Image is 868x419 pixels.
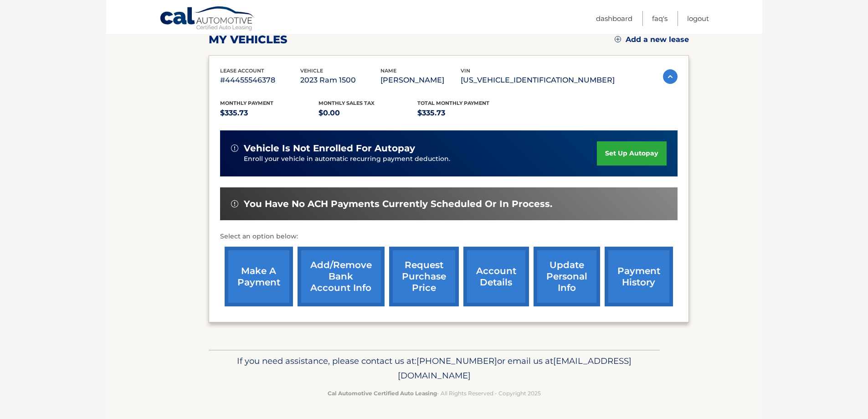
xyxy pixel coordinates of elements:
span: vehicle is not enrolled for autopay [244,143,415,154]
span: lease account [220,67,264,74]
p: [US_VEHICLE_IDENTIFICATION_NUMBER] [461,74,615,87]
p: 2023 Ram 1500 [300,74,380,87]
a: Add/Remove bank account info [298,247,385,306]
a: payment history [605,247,673,306]
span: [EMAIL_ADDRESS][DOMAIN_NAME] [398,356,632,381]
span: name [380,67,396,74]
a: account details [463,247,529,306]
span: [PHONE_NUMBER] [416,356,497,366]
a: make a payment [225,247,293,306]
a: FAQ's [652,11,668,26]
img: accordion-active.svg [663,69,678,84]
a: update personal info [534,247,600,306]
span: You have no ACH payments currently scheduled or in process. [244,198,552,210]
a: Add a new lease [615,35,689,44]
img: add.svg [615,36,621,42]
a: Cal Automotive [159,6,255,32]
a: Logout [687,11,709,26]
img: alert-white.svg [231,145,238,152]
h2: my vehicles [209,33,288,47]
a: request purchase price [389,247,459,306]
span: Monthly Payment [220,100,273,106]
span: vin [461,67,470,74]
p: [PERSON_NAME] [380,74,461,87]
span: vehicle [300,67,323,74]
p: Select an option below: [220,231,678,242]
p: #44455546378 [220,74,300,87]
p: $335.73 [220,107,319,119]
a: Dashboard [596,11,632,26]
img: alert-white.svg [231,200,238,207]
p: $0.00 [318,107,417,119]
p: Enroll your vehicle in automatic recurring payment deduction. [244,154,597,164]
span: Monthly sales Tax [318,100,375,106]
span: Total Monthly Payment [417,100,489,106]
p: If you need assistance, please contact us at: or email us at [215,354,654,383]
p: - All Rights Reserved - Copyright 2025 [215,388,654,398]
strong: Cal Automotive Certified Auto Leasing [328,390,437,397]
a: set up autopay [597,141,666,166]
p: $335.73 [417,107,516,119]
